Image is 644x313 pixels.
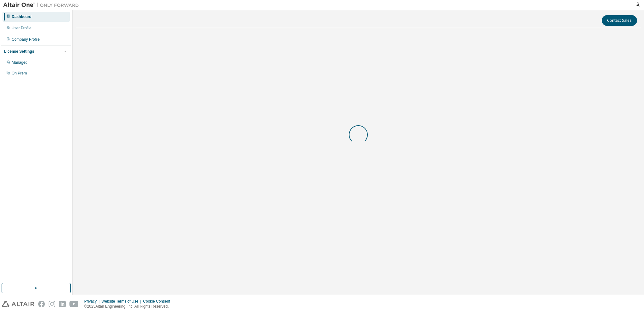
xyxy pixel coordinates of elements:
img: youtube.svg [69,301,79,307]
p: © 2025 Altair Engineering, Inc. All Rights Reserved. [84,304,174,309]
img: facebook.svg [38,301,45,307]
img: Altair One [3,2,82,8]
img: instagram.svg [49,301,55,307]
img: altair_logo.svg [2,301,34,307]
div: Website Terms of Use [101,299,143,304]
div: Cookie Consent [143,299,174,304]
button: Contact Sales [602,15,637,26]
div: License Settings [4,49,34,54]
div: User Profile [12,26,32,31]
div: Privacy [84,299,101,304]
div: Dashboard [12,14,32,19]
img: linkedin.svg [59,301,66,307]
div: Company Profile [12,37,40,42]
div: On Prem [12,71,27,76]
div: Managed [12,60,27,65]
